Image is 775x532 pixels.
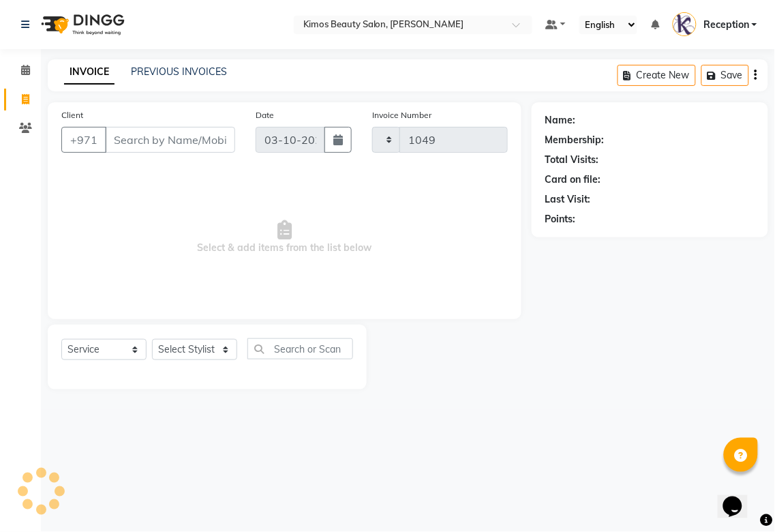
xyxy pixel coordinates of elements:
div: Card on file: [545,173,601,187]
button: Create New [618,65,696,86]
img: Reception [673,12,697,36]
div: Total Visits: [545,153,599,167]
div: Name: [545,113,576,128]
label: Client [61,109,83,121]
button: +971 [61,127,106,153]
label: Date [256,109,274,121]
label: Invoice Number [372,109,431,121]
span: Reception [703,18,749,32]
a: INVOICE [64,60,115,85]
input: Search by Name/Mobile/Email/Code [105,127,235,153]
button: Save [701,65,749,86]
img: logo [35,5,128,44]
iframe: chat widget [718,477,761,518]
div: Membership: [545,133,605,147]
input: Search or Scan [247,338,353,359]
div: Points: [545,212,576,226]
a: PREVIOUS INVOICES [131,65,227,78]
div: Last Visit: [545,192,591,207]
span: Select & add items from the list below [61,169,508,306]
